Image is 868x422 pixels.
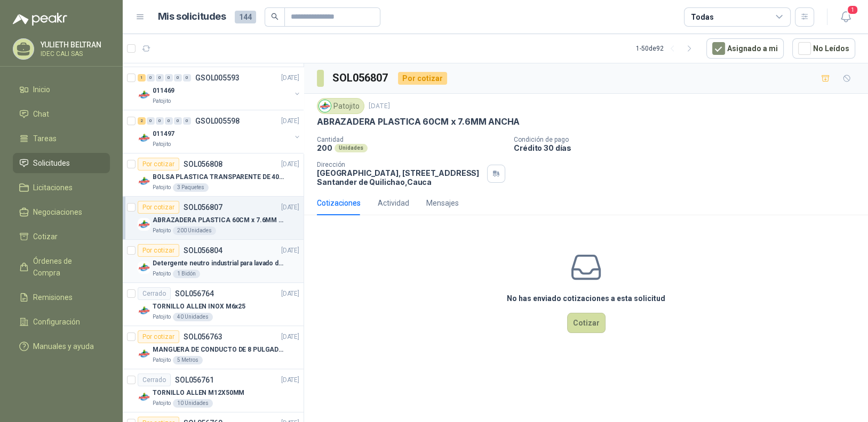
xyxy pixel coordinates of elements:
p: 200 [317,143,332,152]
p: IDEC CALI SAS [41,51,107,57]
img: Company Logo [138,391,150,403]
p: [DATE] [281,202,299,213]
span: Órdenes de Compra [33,255,100,279]
div: Mensajes [426,197,459,209]
p: Patojito [153,183,171,192]
h3: SOL056807 [332,70,389,86]
a: Tareas [13,128,110,149]
img: Company Logo [138,218,150,231]
a: 2 0 0 0 0 0 GSOL005598[DATE] Company Logo011497Patojito [138,115,301,149]
a: Configuración [13,312,110,332]
p: [GEOGRAPHIC_DATA], [STREET_ADDRESS] Santander de Quilichao , Cauca [317,168,483,186]
img: Company Logo [319,100,331,112]
div: 40 Unidades [173,313,213,321]
p: [DATE] [281,375,299,385]
img: Company Logo [138,304,150,317]
p: SOL056764 [175,290,214,297]
span: 144 [235,11,256,23]
div: Actividad [378,197,409,209]
p: ABRAZADERA PLASTICA 60CM x 7.6MM ANCHA [153,215,285,225]
p: Patojito [153,140,171,149]
a: Por cotizarSOL056763[DATE] Company LogoMANGUERA DE CONDUCTO DE 8 PULGADAS DE ALAMBRE DE ACERO PUP... [123,326,304,369]
p: YULIETH BELTRAN [41,41,107,48]
div: 1 - 50 de 92 [636,40,698,57]
div: Cotizaciones [317,197,361,209]
p: 011469 [153,86,174,96]
div: 5 Metros [173,356,203,364]
p: TORNILLO ALLEN M12X50MM [153,388,244,398]
span: Manuales y ayuda [33,340,94,352]
p: Condición de pago [514,136,864,143]
p: TORNILLO ALLEN INOX M6x25 [153,302,245,312]
p: Patojito [153,97,171,106]
img: Company Logo [138,175,150,188]
a: Cotizar [13,226,110,247]
p: [DATE] [281,289,299,299]
div: Unidades [335,144,368,152]
div: 1 Bidón [173,270,200,278]
p: GSOL005593 [195,74,240,82]
div: Por cotizar [398,72,447,85]
p: [DATE] [281,159,299,169]
p: [DATE] [281,332,299,342]
div: 0 [156,117,164,125]
button: Asignado a mi [706,38,784,59]
p: SOL056804 [184,247,222,254]
span: Licitaciones [33,182,73,193]
p: ABRAZADERA PLASTICA 60CM x 7.6MM ANCHA [317,116,520,127]
p: BOLSA PLASTICA TRANSPARENTE DE 40*60 CMS [153,172,285,182]
a: Órdenes de Compra [13,251,110,283]
a: Por cotizarSOL056807[DATE] Company LogoABRAZADERA PLASTICA 60CM x 7.6MM ANCHAPatojito200 Unidades [123,197,304,240]
a: Por cotizarSOL056804[DATE] Company LogoDetergente neutro industrial para lavado de tanques y maqu... [123,240,304,283]
div: 0 [156,74,164,82]
p: Crédito 30 días [514,143,864,152]
span: Remisiones [33,291,73,303]
img: Company Logo [138,88,150,101]
img: Company Logo [138,132,150,144]
p: [DATE] [281,73,299,83]
p: 011497 [153,129,174,139]
p: Patojito [153,270,171,278]
div: Todas [691,11,713,23]
a: Solicitudes [13,153,110,173]
a: Por cotizarSOL056808[DATE] Company LogoBOLSA PLASTICA TRANSPARENTE DE 40*60 CMSPatojito3 Paquetes [123,153,304,197]
div: 0 [147,74,155,82]
a: Chat [13,104,110,124]
div: 3 Paquetes [173,183,209,192]
div: Cerrado [138,374,171,386]
p: SOL056807 [184,204,222,211]
p: Patojito [153,399,171,408]
div: 2 [138,117,146,125]
a: CerradoSOL056761[DATE] Company LogoTORNILLO ALLEN M12X50MMPatojito10 Unidades [123,369,304,412]
img: Company Logo [138,261,150,274]
span: Solicitudes [33,157,70,169]
p: MANGUERA DE CONDUCTO DE 8 PULGADAS DE ALAMBRE DE ACERO PU [153,345,285,355]
button: Cotizar [567,313,606,333]
p: Cantidad [317,136,505,143]
a: 1 0 0 0 0 0 GSOL005593[DATE] Company Logo011469Patojito [138,71,301,106]
span: Configuración [33,316,80,328]
div: 0 [147,117,155,125]
div: Por cotizar [138,330,179,343]
p: Patojito [153,313,171,321]
span: Tareas [33,133,57,144]
span: search [271,13,278,20]
span: Cotizar [33,231,58,242]
p: SOL056761 [175,376,214,384]
p: GSOL005598 [195,117,240,125]
div: 0 [183,74,191,82]
h3: No has enviado cotizaciones a esta solicitud [507,293,665,304]
p: Patojito [153,356,171,364]
p: SOL056808 [184,160,222,168]
button: No Leídos [792,38,855,59]
div: 0 [165,117,173,125]
div: Por cotizar [138,201,179,214]
div: 0 [174,117,182,125]
a: Remisiones [13,287,110,307]
h1: Mis solicitudes [158,9,226,25]
p: Detergente neutro industrial para lavado de tanques y maquinas. [153,258,285,269]
img: Company Logo [138,347,150,360]
a: Inicio [13,79,110,100]
div: 1 [138,74,146,82]
a: Manuales y ayuda [13,336,110,356]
